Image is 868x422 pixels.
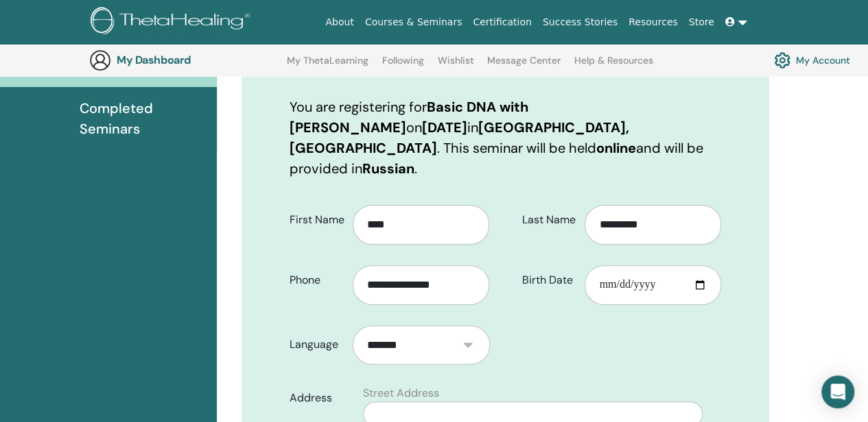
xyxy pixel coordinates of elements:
a: Resources [623,10,683,35]
label: Language [279,332,353,358]
a: Help & Resources [574,55,653,77]
a: Success Stories [537,10,623,35]
img: logo.png [91,7,255,38]
div: Open Intercom Messenger [821,375,854,408]
b: online [596,139,636,157]
a: Following [382,55,424,77]
label: Street Address [363,385,439,401]
a: My Account [774,49,850,72]
a: Certification [467,10,537,35]
a: Wishlist [438,55,474,77]
a: My ThetaLearning [287,55,368,77]
label: Address [279,385,355,411]
a: About [320,10,359,35]
img: generic-user-icon.jpg [89,49,111,71]
label: Last Name [512,207,585,233]
span: Completed Seminars [80,98,206,139]
b: [GEOGRAPHIC_DATA], [GEOGRAPHIC_DATA] [290,119,629,157]
label: Birth Date [512,267,585,293]
b: Russian [362,160,414,177]
h3: My Dashboard [117,53,254,66]
a: Message Center [487,55,561,77]
b: Basic DNA with [PERSON_NAME] [290,98,528,136]
a: Store [683,10,720,35]
p: You are registering for on in . This seminar will be held and will be provided in . [290,97,721,179]
label: Phone [279,267,353,293]
a: Courses & Seminars [360,10,468,35]
img: cog.svg [774,49,790,72]
label: First Name [279,207,353,233]
b: [DATE] [422,119,467,136]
